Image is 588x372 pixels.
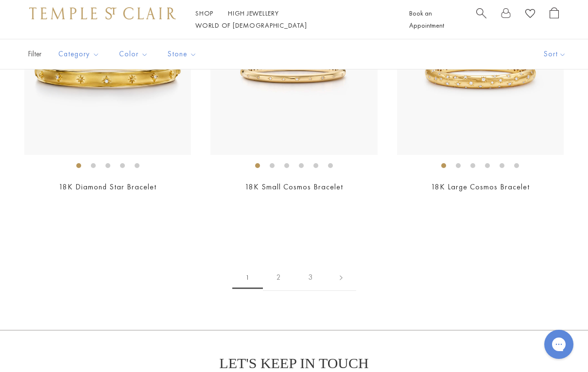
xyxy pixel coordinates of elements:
iframe: Gorgias live chat messenger [539,326,578,362]
a: 18K Small Cosmos Bracelet [245,182,343,192]
a: View Wishlist [525,7,535,22]
p: LET'S KEEP IN TOUCH [219,355,368,372]
a: 18K Diamond Star Bracelet [59,182,156,192]
img: Temple St. Clair [29,7,176,19]
button: Color [112,43,156,65]
a: Search [476,7,486,32]
button: Stone [160,43,204,65]
span: Stone [163,48,204,60]
a: Open Shopping Bag [550,7,559,32]
a: 3 [294,264,326,291]
a: Book an Appointment [409,9,444,30]
button: Show sort by [522,39,588,69]
button: Category [51,43,107,65]
a: High JewelleryHigh Jewellery [228,9,279,17]
a: ShopShop [195,9,213,17]
span: 1 [232,267,263,289]
a: 2 [263,264,294,291]
a: 18K Large Cosmos Bracelet [431,182,530,192]
span: Color [114,48,156,60]
nav: Main navigation [195,7,387,32]
span: Category [53,48,107,60]
a: World of [DEMOGRAPHIC_DATA]World of [DEMOGRAPHIC_DATA] [195,21,307,30]
a: Next page [326,264,356,291]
